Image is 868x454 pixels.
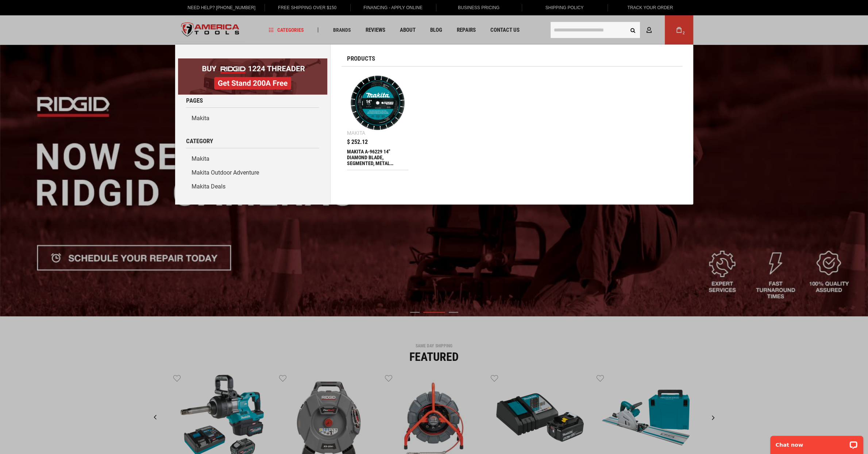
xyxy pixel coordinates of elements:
img: BOGO: Buy RIDGID® 1224 Threader, Get Stand 200A Free! [178,58,327,95]
a: Makita Deals [186,180,319,194]
a: Categories [265,25,307,35]
span: Brands [333,27,351,33]
img: MAKITA A-96229 14 [351,76,405,130]
button: Search [626,23,640,37]
span: Pages [186,98,203,104]
a: Brands [329,25,354,35]
a: Makita Outdoor Adventure [186,166,319,180]
span: Categories [269,27,304,33]
a: Makita [186,111,319,125]
span: Products [347,56,375,62]
span: $ 252.12 [347,139,368,145]
a: MAKITA A-96229 14 Makita $ 252.12 MAKITA A-96229 14" DIAMOND BLADE, SEGMENTED, METAL CUTTING [347,72,409,170]
div: MAKITA A-96229 14 [347,149,409,166]
span: Category [186,138,213,144]
a: BOGO: Buy RIDGID® 1224 Threader, Get Stand 200A Free! [178,58,327,64]
iframe: LiveChat chat widget [765,431,868,454]
a: Makita [186,152,319,166]
div: Makita [347,130,365,136]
